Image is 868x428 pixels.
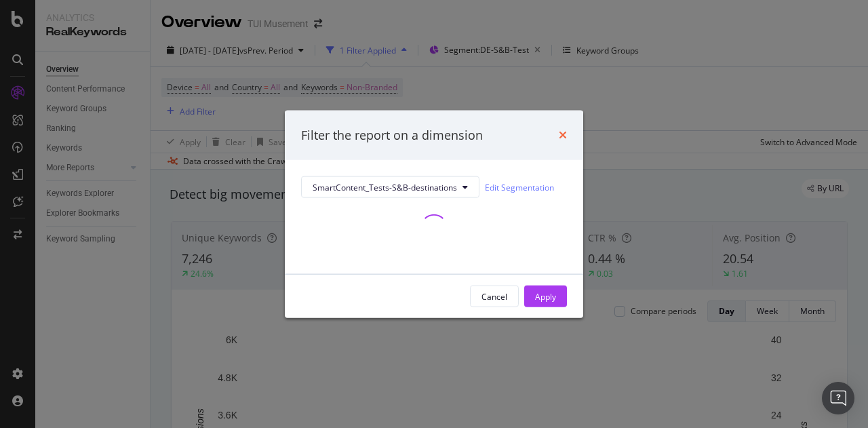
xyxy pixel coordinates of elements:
[481,290,507,302] div: Cancel
[822,382,854,414] div: Open Intercom Messenger
[535,290,556,302] div: Apply
[313,181,457,193] span: SmartContent_Tests-S&B-destinations
[470,286,519,307] button: Cancel
[485,180,554,194] a: Edit Segmentation
[301,176,479,198] button: SmartContent_Tests-S&B-destinations
[301,126,483,144] div: Filter the report on a dimension
[524,286,567,307] button: Apply
[559,126,567,144] div: times
[285,110,583,318] div: modal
